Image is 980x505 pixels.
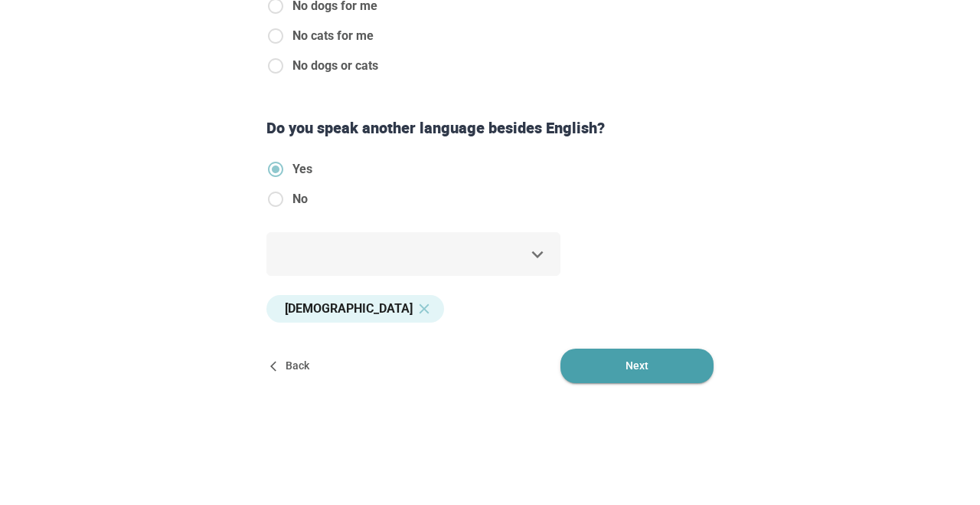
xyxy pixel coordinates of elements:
[292,160,312,179] span: Yes
[266,349,315,383] button: Back
[292,190,308,208] span: No
[285,300,413,318] span: [DEMOGRAPHIC_DATA]
[292,57,378,75] span: No dogs or cats
[292,27,374,45] span: No cats for me
[266,160,325,220] div: knowsOtherLanguage
[260,117,720,139] div: Do you speak another language besides English?
[266,232,560,276] div: [DEMOGRAPHIC_DATA]
[560,349,714,383] button: Next
[266,295,444,323] div: [DEMOGRAPHIC_DATA]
